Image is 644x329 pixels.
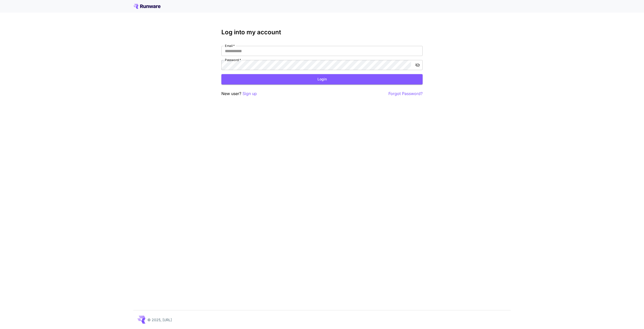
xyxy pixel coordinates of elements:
p: New user? [221,91,257,97]
button: Forgot Password? [388,91,423,97]
label: Password [225,58,241,62]
button: Sign up [243,91,257,97]
label: Email [225,44,235,48]
p: © 2025, [URL] [147,317,172,322]
button: Login [221,74,423,84]
button: toggle password visibility [413,61,422,70]
h3: Log into my account [221,29,423,36]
